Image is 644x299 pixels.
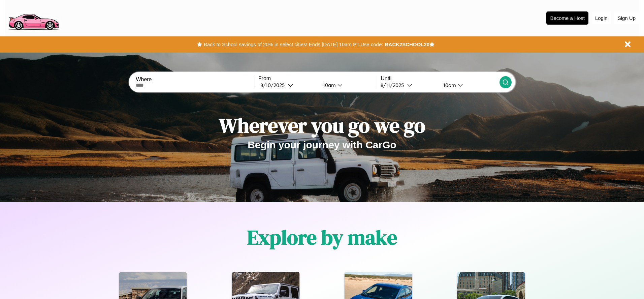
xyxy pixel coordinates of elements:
label: From [258,76,377,82]
button: 10am [318,82,377,89]
img: logo [5,3,62,32]
h1: Explore by make [247,223,397,251]
label: Where [136,77,254,83]
div: 8 / 10 / 2025 [260,82,288,88]
button: Login [592,12,611,24]
button: 8/10/2025 [258,82,318,89]
label: Until [381,76,499,82]
div: 10am [440,82,458,88]
b: BACK2SCHOOL20 [385,41,429,47]
button: 10am [438,82,499,89]
button: Sign Up [614,12,639,24]
button: Back to School savings of 20% in select cities! Ends [DATE] 10am PT.Use code: [202,40,385,49]
div: 10am [320,82,337,88]
div: 8 / 11 / 2025 [381,82,407,88]
button: Become a Host [546,11,588,25]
